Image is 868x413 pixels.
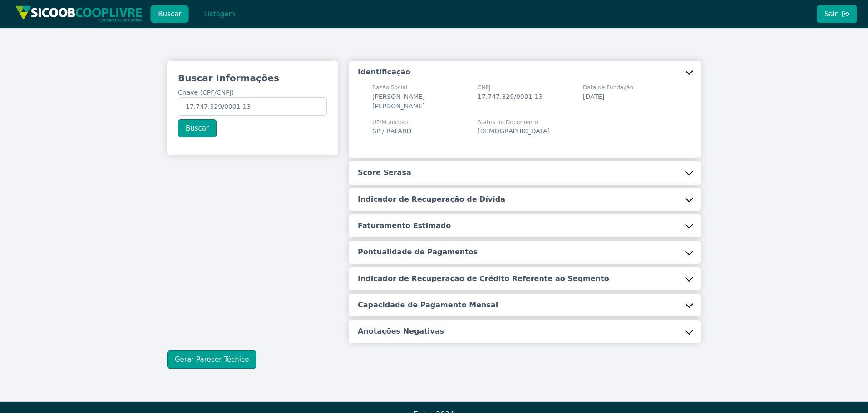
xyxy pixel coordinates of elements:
span: 17.747.329/0001-13 [478,93,542,100]
h3: Buscar Informações [178,72,327,84]
h5: Score Serasa [358,168,411,178]
span: Data de Fundação [583,83,633,92]
span: [DEMOGRAPHIC_DATA] [478,127,550,135]
h5: Faturamento Estimado [358,221,451,231]
span: [PERSON_NAME] [PERSON_NAME] [372,93,425,110]
h5: Pontualidade de Pagamentos [358,247,478,257]
input: Chave (CPF/CNPJ) [178,97,327,116]
button: Gerar Parecer Técnico [167,350,256,369]
img: img/sicoob_cooplivre.png [15,5,143,22]
button: Faturamento Estimado [349,214,701,237]
button: Capacidade de Pagamento Mensal [349,294,701,316]
button: Pontualidade de Pagamentos [349,241,701,263]
button: Identificação [349,61,701,83]
button: Indicador de Recuperação de Crédito Referente ao Segmento [349,267,701,290]
button: Buscar [150,5,189,23]
span: Razão Social [372,83,467,92]
span: [DATE] [583,93,604,100]
button: Anotações Negativas [349,320,701,343]
button: Listagem [196,5,243,23]
span: Chave (CPF/CNPJ) [178,89,234,96]
span: CNPJ [478,83,542,92]
h5: Anotações Negativas [358,326,444,336]
h5: Indicador de Recuperação de Dívida [358,194,505,204]
button: Buscar [178,119,217,137]
span: Status do Documento [478,118,550,126]
button: Indicador de Recuperação de Dívida [349,188,701,211]
h5: Indicador de Recuperação de Crédito Referente ao Segmento [358,274,609,284]
span: SP / RAFARD [372,127,412,135]
button: Sair [817,5,857,23]
button: Score Serasa [349,161,701,184]
h5: Identificação [358,67,410,77]
span: UF/Município [372,118,412,126]
h5: Capacidade de Pagamento Mensal [358,300,498,310]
